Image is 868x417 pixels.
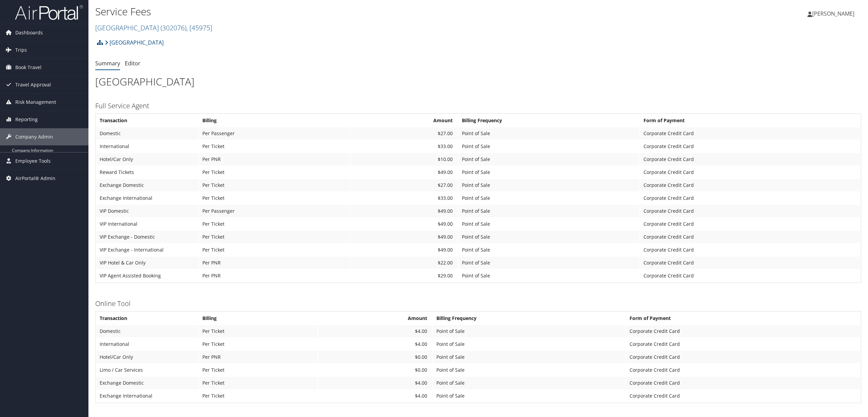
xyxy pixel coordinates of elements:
span: Travel Approval [15,76,51,93]
td: Per Ticket [199,338,317,350]
td: Corporate Credit Card [640,166,860,178]
span: , [ 45975 ] [186,23,212,32]
td: $0.00 [318,351,432,363]
td: Domestic [96,325,198,337]
td: $49.00 [350,205,458,217]
td: VIP Exchange - Domestic [96,231,198,243]
td: Point of Sale [433,351,625,363]
td: Per Ticket [199,231,350,243]
th: Transaction [96,114,198,127]
td: Point of Sale [458,140,639,153]
td: $4.00 [318,390,432,402]
td: $49.00 [350,244,458,256]
td: Point of Sale [433,325,625,337]
td: Corporate Credit Card [626,364,860,376]
td: Point of Sale [458,205,639,217]
td: Hotel/Car Only [96,351,198,363]
a: [GEOGRAPHIC_DATA] [95,23,212,32]
td: Point of Sale [458,179,639,191]
td: $4.00 [318,377,432,389]
td: Point of Sale [458,192,639,204]
td: Corporate Credit Card [640,257,860,269]
td: Point of Sale [458,127,639,140]
td: Point of Sale [458,218,639,230]
td: Point of Sale [433,364,625,376]
td: Per Ticket [199,179,350,191]
td: Corporate Credit Card [626,351,860,363]
td: $4.00 [318,338,432,350]
td: Hotel/Car Only [96,153,198,165]
td: Exchange Domestic [96,179,198,191]
a: Editor [125,60,140,67]
td: $49.00 [350,166,458,178]
td: Corporate Credit Card [640,218,860,230]
td: Corporate Credit Card [640,179,860,191]
td: Per Ticket [199,244,350,256]
td: Corporate Credit Card [640,205,860,217]
td: Reward Tickets [96,166,198,178]
td: Per Passenger [199,127,350,140]
h1: Service Fees [95,4,606,19]
td: Point of Sale [458,257,639,269]
td: $33.00 [350,192,458,204]
td: $49.00 [350,218,458,230]
td: $4.00 [318,325,432,337]
td: Per Ticket [199,377,317,389]
td: Domestic [96,127,198,140]
td: $49.00 [350,231,458,243]
td: Per Passenger [199,205,350,217]
td: Per Ticket [199,325,317,337]
td: Per PNR [199,257,350,269]
td: Corporate Credit Card [626,338,860,350]
td: Corporate Credit Card [640,270,860,282]
td: Limo / Car Services [96,364,198,376]
td: Exchange International [96,390,198,402]
th: Amount [318,312,432,324]
td: Per Ticket [199,166,350,178]
td: Per Ticket [199,192,350,204]
span: AirPortal® Admin [15,170,55,187]
a: Summary [95,60,120,67]
span: Company Admin [15,128,53,145]
td: Point of Sale [458,244,639,256]
td: Point of Sale [433,377,625,389]
td: Point of Sale [458,166,639,178]
td: $10.00 [350,153,458,165]
td: Corporate Credit Card [640,140,860,153]
td: Point of Sale [458,153,639,165]
td: Point of Sale [458,231,639,243]
td: VIP Domestic [96,205,198,217]
td: Corporate Credit Card [640,127,860,140]
span: Trips [15,42,27,59]
td: Point of Sale [433,338,625,350]
th: Form of Payment [640,114,860,127]
td: Per Ticket [199,140,350,153]
td: Corporate Credit Card [626,390,860,402]
td: Corporate Credit Card [626,325,860,337]
td: $0.00 [318,364,432,376]
a: [GEOGRAPHIC_DATA] [105,36,164,49]
span: Book Travel [15,59,41,76]
th: Billing Frequency [458,114,639,127]
td: Corporate Credit Card [626,377,860,389]
td: Per Ticket [199,218,350,230]
td: Per PNR [199,270,350,282]
td: VIP International [96,218,198,230]
td: VIP Exchange - International [96,244,198,256]
span: Reporting [15,111,38,128]
td: $33.00 [350,140,458,153]
td: $27.00 [350,179,458,191]
th: Billing [199,312,317,324]
span: ( 302076 ) [161,23,186,32]
a: [PERSON_NAME] [807,3,861,24]
td: International [96,140,198,153]
td: Exchange International [96,192,198,204]
td: Point of Sale [458,270,639,282]
td: Corporate Credit Card [640,244,860,256]
span: [PERSON_NAME] [812,10,854,17]
h3: Full Service Agent [95,101,861,111]
td: $22.00 [350,257,458,269]
span: Risk Management [15,94,56,111]
td: Per Ticket [199,390,317,402]
th: Billing [199,114,350,127]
